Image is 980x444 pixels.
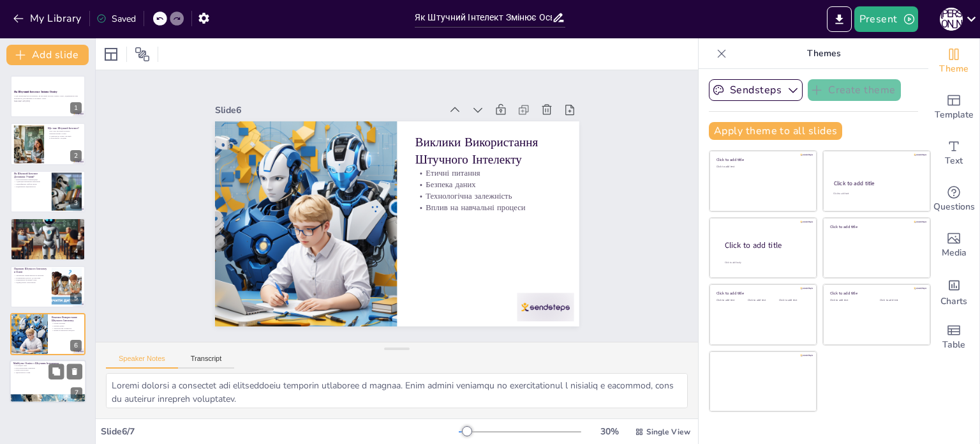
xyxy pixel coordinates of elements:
span: Template [935,108,974,122]
button: Duplicate Slide [48,364,64,379]
button: Transcript [178,355,235,369]
p: Приклади Використання Штучного Інтелекту [14,221,82,225]
div: 2 [70,150,82,162]
button: Add slide [6,45,89,65]
div: Destination [32,361,231,375]
div: Add images, graphics, shapes or video [928,222,979,268]
p: Що таке Штучний Інтелект [48,130,82,132]
span: Position [135,47,150,62]
div: Add charts and graphs [928,268,979,314]
div: Click to add text [833,192,918,195]
p: Підвищення мотивації учнів [14,279,48,281]
div: Slide 6 / 7 [101,425,459,438]
p: Персоналізоване навчання [13,367,82,369]
p: Потенціал змін [13,365,82,367]
span: Charts [940,295,967,309]
p: Використання в освіті [48,132,82,135]
button: Speaker Notes [106,355,178,369]
p: Технологічна залежність [415,192,561,219]
div: Click to add text [779,299,808,302]
button: Clip a block [38,122,233,142]
button: My Library [10,8,87,29]
div: Click to add title [716,157,808,162]
input: Untitled [33,56,238,81]
button: Sendsteps [709,79,803,101]
div: Add a table [928,314,979,360]
button: Present [854,6,918,32]
div: Click to add title [725,240,806,251]
div: Change the overall theme [928,38,979,84]
span: Single View [646,427,690,437]
button: Delete Slide [67,364,82,379]
div: 5 [10,266,85,308]
p: Themes [732,38,916,69]
p: Кращі результати [13,369,82,372]
div: Saved [96,13,136,25]
p: Безпека даних [52,325,82,327]
span: Media [942,246,967,260]
div: 5 [70,293,82,304]
div: Click to add text [748,299,776,302]
div: Click to add body [725,261,805,264]
span: Questions [933,200,975,214]
div: 2 [10,123,85,165]
p: Що таке Штучний Інтелект? [48,126,82,130]
div: Click to add text [830,299,870,302]
div: 30 % [594,425,625,438]
p: Виклики Використання Штучного Інтелекту [419,136,568,185]
div: 3 [70,197,82,209]
div: Layout [101,44,121,65]
div: 1 [70,102,82,114]
div: 4 [70,245,82,257]
div: Click to add text [716,165,808,169]
p: Безпека даних [417,181,563,208]
p: У цій презентації ми розглянемо, як штучний інтелект змінює освіту, відкриваючи нові можливості д... [14,95,82,100]
div: 7 [10,360,86,404]
div: Click to add title [834,180,919,187]
p: Автоматизовані системи оцінювання [14,229,82,232]
p: Покращення доступу до ресурсів [14,277,48,279]
p: Онлайн-курси [14,227,82,230]
span: Clip a bookmark [58,86,115,96]
button: Clip a selection (Select text first) [38,102,233,122]
div: Click to add title [830,224,921,229]
span: Clip a block [58,127,100,137]
textarea: Loremi dolorsi a consectet adi elitseddoeiu temporin utlaboree d magnaa. Enim admini veniamqu no ... [106,373,688,408]
div: 6 [10,313,85,355]
p: Чат-боти [14,225,82,227]
span: Theme [939,62,969,76]
p: Як Штучний Інтелект Допомагає Учням? [14,172,48,179]
div: 6 [70,340,82,351]
div: Click to add title [830,291,921,296]
p: Спілкування з людьми [48,137,82,139]
div: 7 [71,388,82,399]
div: Add ready made slides [928,84,979,130]
p: Підвищення зацікавленості [14,185,48,188]
button: Export to PowerPoint [827,6,852,32]
button: Clip a bookmark [38,81,233,102]
p: Вплив на навчальні процеси [52,330,82,332]
p: Ідентифікація слабких місць [14,183,48,185]
div: І [PERSON_NAME] [940,8,963,31]
p: Переваги Штучного Інтелекту в Освіті [14,267,48,274]
div: Click to add title [716,291,808,296]
div: Click to add text [716,299,745,302]
div: Click to add text [880,299,920,302]
p: Вплив на навчальні процеси [414,203,560,230]
p: Виклики Використання Штучного Інтелекту [52,316,82,323]
p: Generated with [URL] [14,100,82,102]
input: Insert title [415,8,552,27]
button: Clip a screenshot [38,142,233,163]
p: Зменшення навантаження на вчителів [14,274,48,277]
span: Table [942,338,965,352]
button: І [PERSON_NAME] [940,6,963,32]
p: Персоналізовані рекомендації [14,178,48,181]
strong: Як Штучний Інтелект Змінює Освіту [14,91,57,94]
span: Clip a selection (Select text first) [58,107,170,117]
p: Задоволеність учнів [13,372,82,374]
p: Адаптація навчальних матеріалів [14,181,48,183]
div: 4 [10,218,85,260]
p: Технологічна залежність [52,327,82,330]
p: Майбутнє Освіти з Штучним Інтелектом [13,362,82,365]
span: Clip a screenshot [58,148,117,158]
